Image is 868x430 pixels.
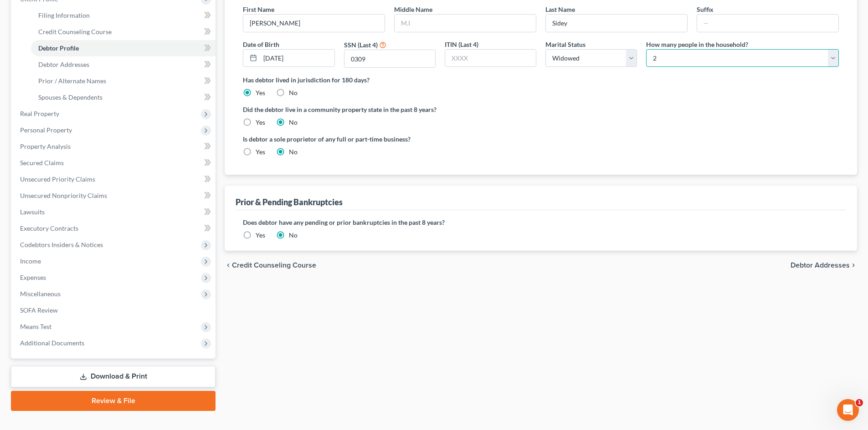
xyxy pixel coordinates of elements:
[243,75,839,85] label: Has debtor lived in jurisdiction for 180 days?
[20,290,61,298] span: Miscellaneous
[225,262,316,269] button: chevron_left Credit Counseling Course
[344,50,435,67] input: XXXX
[13,171,216,187] a: Unsecured Priority Claims
[20,192,107,199] span: Unsecured Nonpriority Claims
[225,262,232,269] i: chevron_left
[20,208,45,216] span: Lawsuits
[38,11,90,19] span: Filing Information
[445,40,478,49] label: ITIN (Last 4)
[256,231,265,240] label: Yes
[837,399,859,421] iframe: Intercom live chat
[13,220,216,237] a: Executory Contracts
[38,77,106,85] span: Prior / Alternate Names
[38,44,79,52] span: Debtor Profile
[260,50,334,67] input: MM/DD/YYYY
[445,50,536,67] input: XXXX
[545,40,586,49] label: Marital Status
[13,187,216,204] a: Unsecured Nonpriority Claims
[243,218,839,227] label: Does debtor have any pending or prior bankruptcies in the past 8 years?
[546,15,687,32] input: --
[11,391,216,411] a: Review & File
[289,88,298,97] label: No
[20,175,95,183] span: Unsecured Priority Claims
[243,40,279,49] label: Date of Birth
[38,61,89,68] span: Debtor Addresses
[13,138,216,155] a: Property Analysis
[243,15,385,32] input: --
[20,126,72,134] span: Personal Property
[13,204,216,220] a: Lawsuits
[31,40,216,56] a: Debtor Profile
[20,306,58,314] span: SOFA Review
[20,241,103,248] span: Codebtors Insiders & Notices
[31,7,216,24] a: Filing Information
[20,257,41,265] span: Income
[232,262,316,269] span: Credit Counseling Course
[850,262,857,269] i: chevron_right
[243,105,839,114] label: Did the debtor live in a community property state in the past 8 years?
[289,231,298,240] label: No
[31,56,216,73] a: Debtor Addresses
[243,134,536,144] label: Is debtor a sole proprietor of any full or part-time business?
[20,323,51,330] span: Means Test
[791,262,850,269] span: Debtor Addresses
[13,302,216,319] a: SOFA Review
[256,88,265,97] label: Yes
[31,24,216,40] a: Credit Counseling Course
[236,197,343,207] div: Prior & Pending Bankruptcies
[289,118,298,127] label: No
[38,28,112,35] span: Credit Counseling Course
[31,73,216,89] a: Prior / Alternate Names
[20,339,84,347] span: Additional Documents
[13,155,216,171] a: Secured Claims
[394,5,432,14] label: Middle Name
[646,40,748,49] label: How many people in the household?
[856,399,863,406] span: 1
[11,366,216,387] a: Download & Print
[697,15,838,32] input: --
[20,159,64,167] span: Secured Claims
[344,40,378,50] label: SSN (Last 4)
[20,273,46,281] span: Expenses
[256,147,265,157] label: Yes
[20,142,71,150] span: Property Analysis
[395,15,536,32] input: M.I
[31,89,216,106] a: Spouses & Dependents
[256,118,265,127] label: Yes
[545,5,575,14] label: Last Name
[38,93,103,101] span: Spouses & Dependents
[697,5,714,14] label: Suffix
[243,5,274,14] label: First Name
[289,147,298,157] label: No
[20,110,59,117] span: Real Property
[20,224,78,232] span: Executory Contracts
[791,262,857,269] button: Debtor Addresses chevron_right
